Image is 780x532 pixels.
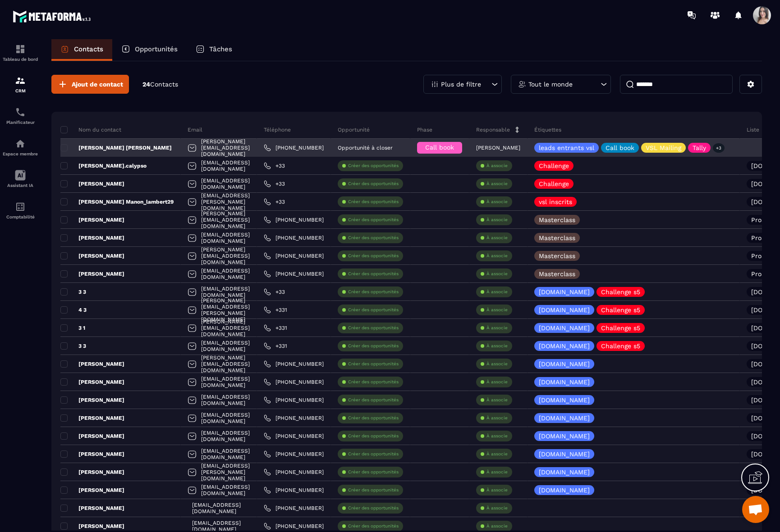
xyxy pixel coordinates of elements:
p: 3 1 [60,324,85,332]
p: Challenge [539,181,569,187]
a: Assistant IA [2,163,38,195]
p: Créer des opportunités [348,397,399,403]
p: À associe [486,343,508,349]
a: [PHONE_NUMBER] [264,360,324,368]
p: Créer des opportunités [348,181,399,187]
img: formation [15,75,26,86]
a: formationformationTableau de bord [2,37,38,68]
p: Challenge s5 [601,307,640,313]
p: [DOMAIN_NAME] [539,451,590,457]
p: À associe [486,253,508,259]
p: leads entrants vsl [539,145,594,151]
a: [PHONE_NUMBER] [264,216,324,223]
p: [PERSON_NAME] [PERSON_NAME] [60,144,172,151]
p: Tableau de bord [2,57,38,62]
p: Créer des opportunités [348,415,399,421]
a: [PHONE_NUMBER] [264,450,324,458]
p: Créer des opportunités [348,469,399,475]
p: À associe [486,199,508,205]
p: [PERSON_NAME] [60,523,124,530]
p: VSL Mailing [646,145,681,151]
p: Créer des opportunités [348,361,399,367]
p: Opportunités [135,45,178,53]
p: Plus de filtre [441,81,481,87]
p: Tally [693,145,706,151]
p: Créer des opportunités [348,487,399,493]
img: accountant [15,201,26,212]
p: Call book [606,145,634,151]
p: À associe [486,523,508,529]
p: Challenge s5 [601,343,640,349]
span: Ajout de contact [72,80,123,89]
p: Créer des opportunités [348,235,399,241]
p: [PERSON_NAME] [60,487,124,494]
p: À associe [486,235,508,241]
p: Créer des opportunités [348,199,399,205]
span: Contacts [150,81,178,88]
a: schedulerschedulerPlanificateur [2,100,38,132]
p: Créer des opportunités [348,379,399,385]
p: Challenge [539,163,569,169]
p: [DOMAIN_NAME] [539,289,590,295]
p: +3 [713,143,725,153]
p: Créer des opportunités [348,433,399,439]
img: automations [15,138,26,149]
p: Créer des opportunités [348,307,399,313]
p: Liste [747,126,759,133]
a: Opportunités [112,39,187,61]
img: scheduler [15,107,26,118]
p: [PERSON_NAME] [60,252,124,259]
p: Tout le monde [528,81,573,87]
p: Masterclass [539,235,575,241]
a: [PHONE_NUMBER] [264,523,324,530]
div: Ouvrir le chat [742,496,769,523]
a: Tâches [187,39,241,61]
p: À associe [486,397,508,403]
p: [PERSON_NAME] [60,216,124,223]
p: [PERSON_NAME].calypso [60,162,147,169]
p: Planificateur [2,120,38,125]
p: [DOMAIN_NAME] [539,469,590,475]
p: À associe [486,271,508,277]
p: Responsable [476,126,510,133]
p: Assistant IA [2,183,38,188]
a: Contacts [51,39,112,61]
p: Créer des opportunités [348,325,399,331]
p: Masterclass [539,217,575,223]
p: [DOMAIN_NAME] [539,433,590,439]
p: CRM [2,88,38,93]
p: Téléphone [264,126,291,133]
p: [PERSON_NAME] [60,450,124,458]
p: Créer des opportunités [348,271,399,277]
p: [PERSON_NAME] [60,505,124,512]
p: À associe [486,163,508,169]
p: À associe [486,307,508,313]
p: Créer des opportunités [348,343,399,349]
p: Espace membre [2,151,38,156]
p: [DOMAIN_NAME] [539,397,590,403]
p: [PERSON_NAME] [60,396,124,404]
p: Créer des opportunités [348,217,399,223]
p: À associe [486,181,508,187]
p: À associe [486,361,508,367]
a: [PHONE_NUMBER] [264,144,324,151]
a: +33 [264,162,285,169]
p: [DOMAIN_NAME] [539,379,590,385]
p: Phase [417,126,432,133]
p: Contacts [74,45,103,53]
p: [DOMAIN_NAME] [539,361,590,367]
a: [PHONE_NUMBER] [264,432,324,440]
a: [PHONE_NUMBER] [264,270,324,277]
a: [PHONE_NUMBER] [264,252,324,259]
p: 4 3 [60,306,87,314]
p: [DOMAIN_NAME] [539,487,590,493]
p: 3 3 [60,288,86,296]
p: À associe [486,289,508,295]
p: Masterclass [539,271,575,277]
p: [PERSON_NAME] Manon_lambert29 [60,198,174,205]
p: À associe [486,379,508,385]
p: vsl inscrits [539,199,572,205]
p: [PERSON_NAME] [60,432,124,440]
p: Créer des opportunités [348,163,399,169]
p: [PERSON_NAME] [476,145,520,151]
